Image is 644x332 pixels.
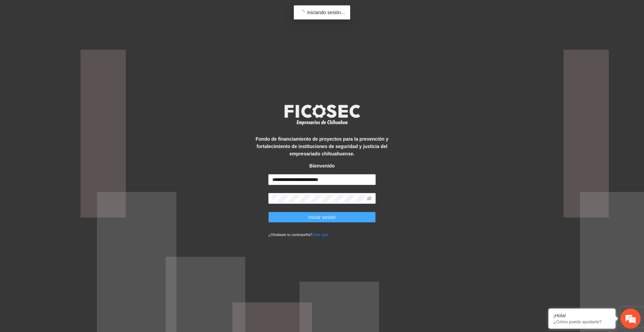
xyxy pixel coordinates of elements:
strong: Bienvenido [309,163,334,169]
span: Iniciando sesión... [307,10,345,15]
p: ¿Cómo puedo ayudarte? [553,319,610,324]
span: loading [298,9,306,16]
a: Click aqui [312,233,329,237]
button: Iniciar sesión [268,212,376,223]
img: logo [280,102,364,127]
strong: Fondo de financiamiento de proyectos para la prevención y fortalecimiento de instituciones de seg... [256,136,388,156]
small: ¿Olvidaste tu contraseña? [268,233,328,237]
span: Iniciar sesión [308,214,336,221]
div: ¡Hola! [553,313,610,318]
span: eye-invisible [367,196,372,201]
